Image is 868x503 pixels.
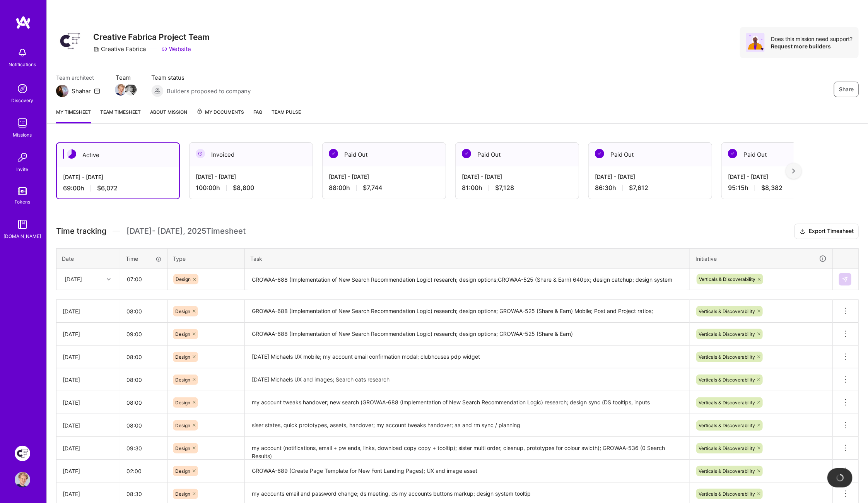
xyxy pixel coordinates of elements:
[699,354,755,360] span: Verticals & Discoverability
[629,184,648,192] span: $7,612
[699,491,755,497] span: Verticals & Discoverability
[116,74,136,82] span: Team
[728,184,839,192] div: 95:15 h
[175,308,190,314] span: Design
[462,149,471,158] img: Paid Out
[15,472,30,488] img: User Avatar
[839,86,854,93] span: Share
[161,45,191,53] a: Website
[589,143,712,166] div: Paid Out
[125,84,137,96] img: Team Member Avatar
[93,32,210,42] h3: Creative Fabrica Project Team
[15,45,30,60] img: bell
[175,377,190,383] span: Design
[15,81,30,96] img: discovery
[63,330,114,338] div: [DATE]
[63,467,114,475] div: [DATE]
[67,149,76,159] img: Active
[842,276,848,282] img: Submit
[190,143,313,166] div: Invoiced
[175,423,190,428] span: Design
[17,165,29,173] div: Invite
[329,149,338,158] img: Paid Out
[94,88,100,94] i: icon Mail
[246,392,689,413] textarea: my account tweaks handover; new search (GROWAA-688 (Implementation of New Search Recommendation L...
[323,143,446,166] div: Paid Out
[126,226,246,236] span: [DATE] - [DATE] , 2025 Timesheet
[771,35,853,43] div: Does this mission need support?
[699,445,755,451] span: Verticals & Discoverability
[63,173,173,181] div: [DATE] - [DATE]
[175,354,190,360] span: Design
[63,184,173,192] div: 69:00 h
[63,444,114,452] div: [DATE]
[65,275,82,283] div: [DATE]
[63,307,114,315] div: [DATE]
[120,438,167,459] input: HH:MM
[699,468,755,474] span: Verticals & Discoverability
[233,184,254,192] span: $8,800
[63,376,114,384] div: [DATE]
[595,173,706,181] div: [DATE] - [DATE]
[15,15,31,29] img: logo
[363,184,382,192] span: $7,744
[150,108,187,123] a: About Mission
[839,273,852,286] div: null
[175,491,190,497] span: Design
[175,331,190,337] span: Design
[107,277,111,281] i: icon Chevron
[176,276,191,282] span: Design
[120,370,167,390] input: HH:MM
[15,198,31,206] div: Tokens
[456,143,579,166] div: Paid Out
[699,276,755,282] span: Verticals & Discoverability
[834,472,845,483] img: loading
[15,217,30,232] img: guide book
[795,224,859,239] button: Export Timesheet
[246,415,689,436] textarea: siser states, quick prototypes, assets, handover; my account tweaks handover; aa and rm sync / pl...
[495,184,514,192] span: $7,128
[699,308,755,314] span: Verticals & Discoverability
[175,468,190,474] span: Design
[699,400,755,405] span: Verticals & Discoverability
[63,353,114,361] div: [DATE]
[695,254,827,263] div: Initiative
[728,149,737,158] img: Paid Out
[196,108,244,116] span: My Documents
[56,74,100,82] span: Team architect
[15,150,30,165] img: Invite
[100,108,141,123] a: Team timesheet
[13,472,32,488] a: User Avatar
[4,232,41,240] div: [DOMAIN_NAME]
[12,96,34,104] div: Discovery
[761,184,783,192] span: $8,382
[792,168,795,174] img: right
[151,74,251,82] span: Team status
[462,184,572,192] div: 81:00 h
[462,173,572,181] div: [DATE] - [DATE]
[115,84,126,96] img: Team Member Avatar
[246,323,689,345] textarea: GROWAA-688 (Implementation of New Search Recommendation Logic) research; design options; GROWAA-5...
[13,131,32,139] div: Missions
[167,87,251,95] span: Builders proposed to company
[9,60,36,68] div: Notifications
[151,85,164,97] img: Builders proposed to company
[63,399,114,407] div: [DATE]
[63,490,114,498] div: [DATE]
[246,346,689,368] textarea: [DATE] Michaels UX mobile; my account email confirmation modal; clubhouses pdp widget
[329,173,439,181] div: [DATE] - [DATE]
[93,46,99,52] i: icon CompanyGray
[93,45,146,53] div: Creative Fabrica
[175,445,190,451] span: Design
[245,248,690,269] th: Task
[120,324,167,344] input: HH:MM
[126,255,162,263] div: Time
[246,369,689,390] textarea: [DATE] Michaels UX and images; Search cats research
[728,173,839,181] div: [DATE] - [DATE]
[56,108,91,123] a: My timesheet
[246,269,689,290] textarea: GROWAA-688 (Implementation of New Search Recommendation Logic) research; design options;GROWAA-52...
[272,109,301,115] span: Team Pulse
[18,187,27,195] img: tokens
[699,331,755,337] span: Verticals & Discoverability
[116,83,126,96] a: Team Member Avatar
